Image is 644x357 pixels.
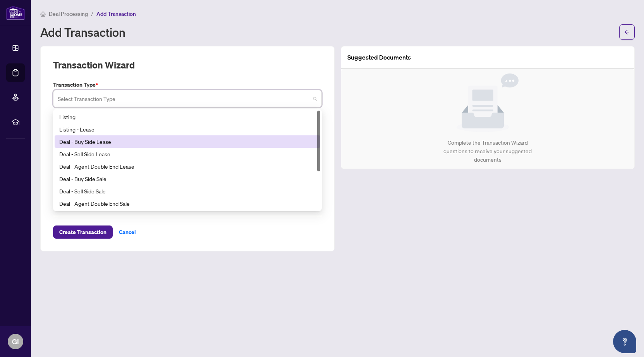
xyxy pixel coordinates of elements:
div: Deal - Buy Side Sale [59,174,316,183]
h2: Transaction Wizard [53,59,135,71]
span: Deal Processing [49,10,88,17]
span: Add Transaction [96,10,136,17]
div: Deal - Agent Double End Sale [59,199,316,208]
div: Deal - Sell Side Lease [55,148,320,160]
span: arrow-left [624,29,630,35]
div: Listing [59,113,316,121]
label: Transaction Type [53,80,322,89]
div: Deal - Sell Side Lease [59,150,316,158]
h1: Add Transaction [40,26,125,38]
div: Deal - Agent Double End Lease [59,162,316,171]
div: Deal - Buy Side Sale [55,173,320,185]
li: / [91,9,93,18]
div: Listing [55,111,320,123]
div: Listing - Lease [59,125,316,133]
span: Create Transaction [59,226,106,238]
article: Suggested Documents [347,53,411,62]
span: home [40,11,46,17]
span: GI [12,336,19,347]
div: Listing - Lease [55,123,320,135]
div: Deal - Sell Side Sale [59,187,316,195]
button: Cancel [113,225,142,239]
img: logo [6,6,25,20]
div: Deal - Agent Double End Lease [55,160,320,173]
div: Deal - Agent Double End Sale [55,197,320,210]
button: Create Transaction [53,225,113,239]
button: Open asap [613,330,636,353]
img: Null State Icon [457,73,519,132]
div: Complete the Transaction Wizard questions to receive your suggested documents [435,138,540,164]
div: Deal - Sell Side Sale [55,185,320,197]
div: Deal - Buy Side Lease [55,135,320,148]
span: Cancel [119,226,136,238]
div: Deal - Buy Side Lease [59,137,316,146]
